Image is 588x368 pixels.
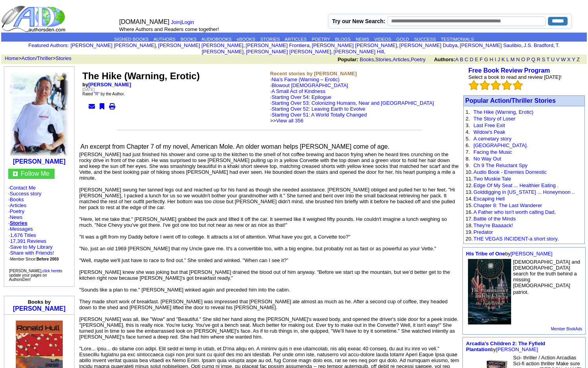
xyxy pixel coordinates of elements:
a: Home [5,55,18,61]
a: Y [572,56,575,62]
img: 3918.JPG [10,72,69,156]
font: · [8,226,33,232]
a: Battle of the Minds [473,216,516,222]
img: shim.gif [40,317,40,319]
font: · [270,88,434,124]
a: POETRY [312,37,330,42]
b: Books by [28,299,51,305]
font: 4. [466,129,470,135]
a: Starting Over 54: Epilogue [271,94,331,100]
img: 65305.jpg [468,259,511,324]
font: [DATE] [82,87,95,92]
a: R [95,92,98,96]
font: · [270,106,367,124]
font: i [555,44,555,48]
a: G [484,56,488,62]
font: · · [9,232,59,262]
font: i [245,50,246,54]
a: [PERSON_NAME] [PERSON_NAME] [246,49,331,55]
font: by [466,341,545,352]
a: eBOOKS [237,37,255,42]
a: Golddigging in [US_STATE] ... Honeymoon .. [473,189,575,195]
a: Featured Authors [28,42,67,48]
b: Authors: [434,56,455,62]
img: shim.gif [39,317,39,319]
font: 10. [466,169,473,175]
a: The Story of Loser [473,116,515,122]
a: Predator [473,229,493,235]
a: Contact Me [10,185,36,191]
a: [PERSON_NAME] Frontiera [246,42,309,48]
font: 6. [466,142,470,148]
a: W [561,56,566,62]
a: Articles [393,56,410,62]
img: bigemptystars.png [502,80,512,90]
font: 17. [466,216,473,222]
font: · [270,77,434,124]
font: by [466,251,552,257]
img: bigemptystars.png [469,80,479,90]
a: Articles [10,202,27,208]
a: Success story [10,191,42,197]
a: [PERSON_NAME] [13,305,66,312]
font: 14. [466,196,473,202]
a: Follow Me [21,170,49,177]
a: Z [577,56,580,62]
a: X [567,56,571,62]
font: [DOMAIN_NAME] [119,18,169,25]
b: Free Book Review Program [468,67,550,74]
a: Chapter 8: The Last Wanderer [473,202,542,208]
a: GOLD [396,37,409,42]
font: Rated " " by the Author. [82,92,125,96]
a: BLOGS [335,37,351,42]
a: E [475,56,478,62]
a: Ch 9 The Reluctant Spy [473,162,528,168]
img: shim.gif [39,317,40,319]
a: Action/Thriller [22,55,53,61]
font: Where Authors and Readers come together! [119,26,219,32]
font: · [270,94,434,124]
a: AUTHORS [153,37,175,42]
a: Stories [375,56,391,62]
a: T. [PERSON_NAME] [202,42,559,55]
a: P [526,56,530,62]
a: Two Muskie Tale [473,176,511,182]
a: His Tribe of One [466,251,505,257]
font: 16. [466,209,473,215]
a: V [556,56,560,62]
a: Save to My Library [10,244,53,250]
font: : [28,42,69,48]
a: Member BookAds [551,327,582,331]
a: Stories [10,220,27,226]
font: Select a book to read and review [DATE]! [468,74,562,80]
a: Stories [56,55,71,61]
font: i [311,44,312,48]
a: [PERSON_NAME] [13,158,66,165]
a: M [510,56,515,62]
font: 9. [466,162,470,168]
b: Before 2003 [36,257,59,261]
font: 2. [466,116,470,122]
a: A cemetary story [473,136,512,142]
a: I [495,56,496,62]
a: A Small Act of Kindness [271,88,325,94]
font: 20. [466,236,473,242]
a: Audio Book - Enemies Domestic [473,169,546,175]
font: 5. [466,136,470,142]
a: Last Free Exit [473,122,505,128]
a: [PERSON_NAME] [510,251,552,257]
font: [DEMOGRAPHIC_DATA] and [DEMOGRAPHIC_DATA] search for the truth behind a missing [DEMOGRAPHIC_DATA... [513,259,580,295]
a: 17,391 Reviews [10,238,47,244]
a: S [542,56,545,62]
a: [PERSON_NAME] [496,346,538,352]
font: · [270,100,434,124]
font: [PERSON_NAME], to update your pages on AuthorsDen! [9,269,62,282]
font: i [333,50,333,54]
a: click here [42,269,59,273]
img: bigemptystars.png [480,80,490,90]
a: J [497,56,500,62]
a: N [516,56,520,62]
img: gc.jpg [13,171,18,176]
